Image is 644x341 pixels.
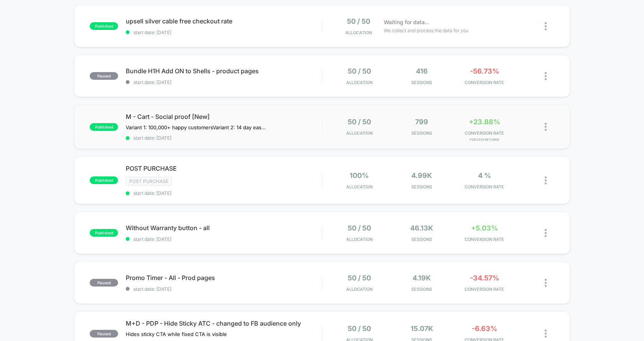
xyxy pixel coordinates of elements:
[455,184,514,189] span: CONVERSION RATE
[348,224,371,232] span: 50 / 50
[126,286,322,292] span: start date: [DATE]
[545,176,547,185] img: close
[126,177,172,186] span: Post Purchase
[545,72,547,80] img: close
[545,123,547,131] img: close
[126,190,322,196] span: start date: [DATE]
[348,67,371,75] span: 50 / 50
[348,325,371,333] span: 50 / 50
[393,287,451,292] span: Sessions
[411,171,432,180] span: 4.99k
[393,80,451,85] span: Sessions
[545,22,547,30] img: close
[346,130,373,136] span: Allocation
[545,229,547,237] img: close
[346,287,373,292] span: Allocation
[415,118,428,126] span: 799
[455,287,514,292] span: CONVERSION RATE
[455,80,514,85] span: CONVERSION RATE
[455,138,514,142] span: for EasyReturns
[90,330,118,338] span: paused
[393,130,451,136] span: Sessions
[126,274,322,282] span: Promo Timer - All - Prod pages
[126,165,322,172] span: POST PURCHASE
[472,325,497,333] span: -6.63%
[455,130,514,136] span: CONVERSION RATE
[126,224,322,232] span: Without Warranty button - all
[126,320,322,327] span: M+D - PDP - Hide Sticky ATC - changed to FB audience only
[470,274,499,282] span: -34.57%
[90,22,118,30] span: published
[469,118,500,126] span: +23.88%
[346,237,373,242] span: Allocation
[346,184,373,189] span: Allocation
[384,27,468,34] span: We collect and process the data for you
[126,67,322,75] span: Bundle H1H Add ON to Shells - product pages
[393,184,451,189] span: Sessions
[411,325,433,333] span: 15.07k
[348,274,371,282] span: 50 / 50
[126,236,322,242] span: start date: [DATE]
[347,17,370,25] span: 50 / 50
[345,30,372,35] span: Allocation
[384,18,429,26] span: Waiting for data...
[478,171,491,180] span: 4 %
[393,237,451,242] span: Sessions
[350,171,369,180] span: 100%
[545,279,547,287] img: close
[126,79,322,85] span: start date: [DATE]
[470,67,499,75] span: -56.73%
[346,80,373,85] span: Allocation
[126,113,322,120] span: M - Cart - Social proof [New]
[410,224,433,232] span: 46.13k
[126,135,322,141] span: start date: [DATE]
[471,224,498,232] span: +5.03%
[545,329,547,338] img: close
[126,30,322,35] span: start date: [DATE]
[416,67,428,75] span: 416
[126,124,268,130] span: Variant 1: 100,000+ happy customersVariant 2: 14 day easy returns (paused)
[90,72,118,80] span: paused
[90,279,118,287] span: paused
[126,17,322,25] span: upsell silver cable free checkout rate
[90,123,118,131] span: published
[455,237,514,242] span: CONVERSION RATE
[126,331,227,337] span: Hides sticky CTA while fixed CTA is visible
[412,274,431,282] span: 4.19k
[90,176,118,184] span: published
[348,118,371,126] span: 50 / 50
[90,229,118,237] span: published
